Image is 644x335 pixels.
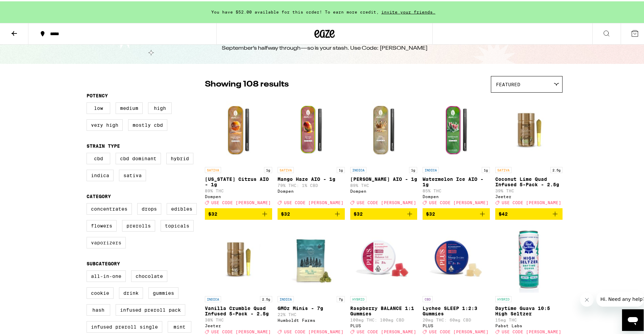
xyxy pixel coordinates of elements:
div: Jeeter [205,322,272,327]
button: Add to bag [423,207,490,218]
p: INDICA [278,295,294,301]
img: Jeeter - Coconut Lime Quad Infused 5-Pack - 2.5g [495,95,563,162]
p: SATIVA [495,166,511,172]
span: USE CODE [PERSON_NAME] [429,329,488,333]
span: USE CODE [PERSON_NAME] [284,199,343,204]
span: USE CODE [PERSON_NAME] [357,199,416,204]
p: 38% THC [205,316,272,321]
button: Add to bag [205,207,272,218]
img: Dompen - California Citrus AIO - 1g [205,95,272,162]
img: Jeeter - Vanilla Crumble Quad Infused 5-Pack - 2.5g [205,224,272,291]
p: [PERSON_NAME] AIO - 1g [350,175,418,181]
p: 22% THC [278,311,345,315]
label: Infused Preroll Single [87,320,162,331]
label: Hash [87,303,110,314]
p: SATIVA [278,166,294,172]
span: USE CODE [PERSON_NAME] [502,329,561,333]
p: Raspberry BALANCE 1:1 Gummies [350,304,418,315]
label: Indica [87,168,114,180]
p: INDICA [350,166,366,172]
img: Humboldt Farms - GMOz Minis - 7g [278,224,345,291]
div: Dompen [350,188,418,192]
img: Pabst Labs - Daytime Guava 10:5 High Seltzer [495,224,563,291]
p: 1g [264,166,272,172]
span: You have $52.00 available for this order! To earn more credit, [211,8,379,13]
label: CBD Dominant [116,151,161,163]
span: $32 [426,210,435,215]
a: Open page for King Louis XIII AIO - 1g from Dompen [350,95,418,207]
p: 1g [337,166,345,172]
p: Mango Haze AIO - 1g [278,175,345,181]
p: 1g [482,166,490,172]
label: Edibles [167,202,197,213]
label: Drops [137,202,161,213]
span: USE CODE [PERSON_NAME] [211,199,271,204]
a: Open page for Coconut Lime Quad Infused 5-Pack - 2.5g from Jeeter [495,95,563,207]
span: $32 [281,210,290,215]
p: HYBRID [495,295,511,301]
span: Featured [496,80,520,86]
img: PLUS - Raspberry BALANCE 1:1 Gummies [350,224,418,291]
img: Dompen - Watermelon Ice AIO - 1g [423,95,490,162]
legend: Subcategory [87,260,120,265]
span: USE CODE [PERSON_NAME] [502,199,561,204]
a: Open page for California Citrus AIO - 1g from Dompen [205,95,272,207]
p: CBD [423,295,433,301]
button: Add to bag [350,207,418,218]
span: USE CODE [PERSON_NAME] [357,329,416,333]
p: 15mg THC [495,316,563,321]
p: [US_STATE] Citrus AIO - 1g [205,175,272,186]
iframe: Message from company [596,290,644,305]
button: Add to bag [278,207,345,218]
label: All-In-One [87,269,126,281]
img: PLUS - Lychee SLEEP 1:2:3 Gummies [423,224,490,291]
p: 7g [337,295,345,301]
label: Concentrates [87,202,132,213]
p: Coconut Lime Quad Infused 5-Pack - 2.5g [495,175,563,186]
label: Gummies [148,286,178,297]
div: Dompen [278,188,345,192]
p: INDICA [423,166,439,172]
div: Pabst Labs [495,322,563,327]
label: Sativa [119,168,146,180]
p: 39% THC [495,187,563,192]
span: USE CODE [PERSON_NAME] [429,199,488,204]
div: PLUS [350,322,418,327]
iframe: Close message [580,292,594,305]
label: Chocolate [131,269,167,281]
button: Add to bag [495,207,563,218]
label: Mint [168,320,191,331]
span: invite your friends. [379,8,438,13]
p: 79% THC: 1% CBD [278,182,345,186]
p: HYBRID [350,295,366,301]
label: CBD [87,151,110,163]
p: Watermelon Ice AIO - 1g [423,175,490,186]
a: Open page for Mango Haze AIO - 1g from Dompen [278,95,345,207]
label: Very High [87,118,123,129]
label: Hybrid [166,151,193,163]
span: $32 [208,210,217,215]
p: 85% THC [423,187,490,192]
p: Vanilla Crumble Quad Infused 5-Pack - 2.5g [205,304,272,315]
p: SATIVA [205,166,221,172]
span: $32 [354,210,363,215]
span: Hi. Need any help? [4,5,49,10]
div: Jeeter [495,193,563,197]
label: Low [87,101,110,113]
p: 89% THC [350,182,418,186]
p: 1g [409,166,417,172]
label: Medium [116,101,143,113]
legend: Category [87,192,111,198]
label: Cookie [87,286,114,297]
div: September’s halfway through—so is your stash. Use Code: [PERSON_NAME] [222,43,428,51]
label: Vaporizers [87,236,126,247]
p: 89% THC [205,187,272,192]
img: Dompen - King Louis XIII AIO - 1g [350,95,418,162]
p: 2.5g [260,295,272,301]
iframe: Button to launch messaging window [622,308,644,330]
div: Humboldt Farms [278,317,345,321]
div: Dompen [423,193,490,197]
div: Dompen [205,193,272,197]
label: Prerolls [122,219,155,230]
p: 20mg THC: 60mg CBD [423,316,490,321]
